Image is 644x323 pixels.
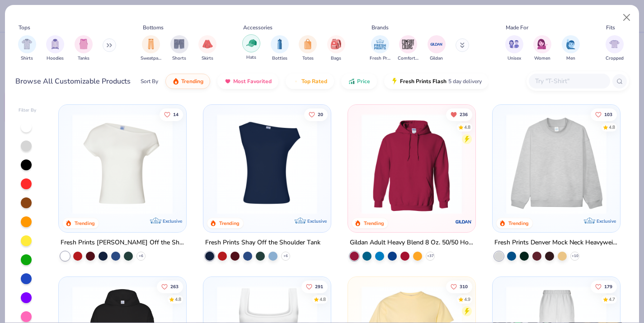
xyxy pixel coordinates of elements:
[75,35,93,62] div: filter for Tanks
[139,253,143,259] span: + 6
[534,76,604,86] input: Try "T-Shirt"
[464,296,470,303] div: 4.9
[591,108,617,121] button: Like
[170,35,188,62] button: filter button
[304,108,328,121] button: Like
[303,39,313,49] img: Totes Image
[318,112,323,117] span: 20
[341,74,377,89] button: Price
[272,55,287,62] span: Bottles
[460,284,468,289] span: 310
[202,55,213,62] span: Skirts
[494,237,618,248] div: Fresh Prints Denver Mock Neck Heavyweight Sweatshirt
[212,114,322,214] img: 5716b33b-ee27-473a-ad8a-9b8687048459
[246,38,257,48] img: Hats Image
[157,280,183,293] button: Like
[572,253,578,259] span: + 10
[604,112,612,117] span: 103
[464,124,470,131] div: 4.8
[301,78,327,85] span: Top Rated
[350,237,474,248] div: Gildan Adult Heavy Blend 8 Oz. 50/50 Hooded Sweatshirt
[400,78,447,85] span: Fresh Prints Flash
[175,296,181,303] div: 4.8
[357,114,466,214] img: 01756b78-01f6-4cc6-8d8a-3c30c1a0c8ac
[19,23,30,32] div: Tops
[165,74,210,89] button: Trending
[141,35,161,62] div: filter for Sweatpants
[371,23,389,32] div: Brands
[19,107,37,114] div: Filter By
[301,280,328,293] button: Like
[198,35,216,62] div: filter for Skirts
[604,284,612,289] span: 179
[609,39,620,49] img: Cropped Image
[509,39,519,49] img: Unisex Image
[534,55,550,62] span: Women
[18,35,36,62] button: filter button
[460,112,468,117] span: 236
[47,55,64,62] span: Hoodies
[327,35,345,62] div: filter for Bags
[174,39,184,49] img: Shorts Image
[299,35,317,62] div: filter for Totes
[46,35,64,62] div: filter for Hoodies
[391,78,398,85] img: flash.gif
[160,108,183,121] button: Like
[18,35,36,62] div: filter for Shirts
[170,284,179,289] span: 263
[320,296,326,303] div: 4.8
[566,39,576,49] img: Men Image
[22,39,32,49] img: Shirts Image
[502,114,611,214] img: f5d85501-0dbb-4ee4-b115-c08fa3845d83
[537,39,548,49] img: Women Image
[566,55,575,62] span: Men
[331,39,341,49] img: Bags Image
[78,55,89,62] span: Tanks
[224,78,231,85] img: most_fav.gif
[46,35,64,62] button: filter button
[446,280,472,293] button: Like
[606,35,624,62] button: filter button
[508,55,521,62] span: Unisex
[370,55,390,62] span: Fresh Prints
[205,237,320,248] div: Fresh Prints Shay Off the Shoulder Tank
[143,23,164,32] div: Bottoms
[181,78,203,85] span: Trending
[15,76,131,87] div: Browse All Customizable Products
[271,35,289,62] div: filter for Bottles
[427,253,434,259] span: + 37
[292,78,300,85] img: TopRated.gif
[430,55,443,62] span: Gildan
[562,35,580,62] div: filter for Men
[315,284,323,289] span: 291
[401,37,415,51] img: Comfort Colors Image
[146,39,156,49] img: Sweatpants Image
[398,55,418,62] span: Comfort Colors
[141,35,161,62] button: filter button
[170,35,188,62] div: filter for Shorts
[68,114,177,214] img: a1c94bf0-cbc2-4c5c-96ec-cab3b8502a7f
[357,78,370,85] span: Price
[428,35,446,62] div: filter for Gildan
[455,213,473,231] img: Gildan logo
[173,112,179,117] span: 14
[384,74,489,89] button: Fresh Prints Flash5 day delivery
[398,35,418,62] div: filter for Comfort Colors
[141,77,158,85] div: Sort By
[597,218,616,224] span: Exclusive
[562,35,580,62] button: filter button
[233,78,272,85] span: Most Favorited
[606,23,615,32] div: Fits
[506,23,528,32] div: Made For
[430,37,443,51] img: Gildan Image
[271,35,289,62] button: filter button
[533,35,551,62] button: filter button
[50,39,60,49] img: Hoodies Image
[242,34,260,61] div: filter for Hats
[243,23,273,32] div: Accessories
[307,218,327,224] span: Exclusive
[163,218,182,224] span: Exclusive
[373,37,387,51] img: Fresh Prints Image
[283,253,288,259] span: + 6
[609,296,615,303] div: 4.7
